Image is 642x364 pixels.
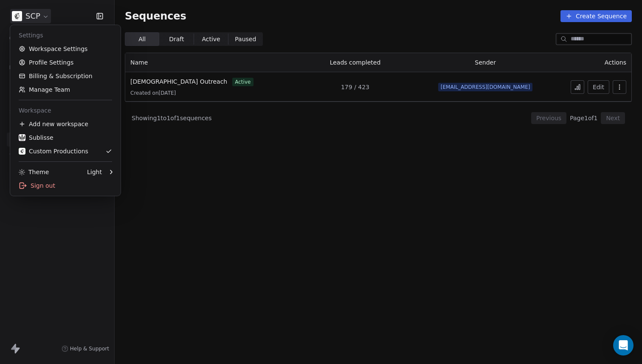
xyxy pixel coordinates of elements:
div: Custom Productions [19,147,88,155]
img: brand%201.5.jpg [19,148,25,155]
a: Manage Team [14,83,117,96]
div: Theme [19,168,49,176]
div: Settings [14,28,117,42]
img: sublisse%20mark.jpg [19,134,25,141]
div: Light [87,168,102,176]
div: Sublisse [19,133,53,142]
a: Workspace Settings [14,42,117,56]
a: Billing & Subscription [14,69,117,83]
div: Workspace [14,104,117,117]
a: Profile Settings [14,56,117,69]
div: Sign out [14,179,117,192]
div: Add new workspace [14,117,117,131]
